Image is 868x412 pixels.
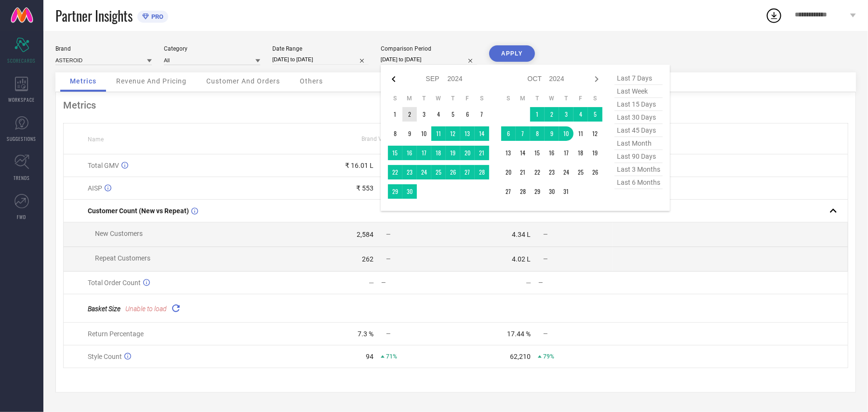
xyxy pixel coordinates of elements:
div: — [526,279,531,287]
td: Sat Oct 12 2024 [588,126,602,141]
td: Mon Sep 16 2024 [402,146,417,160]
span: FWD [17,213,27,220]
input: Select date range [272,55,369,65]
td: Sat Oct 26 2024 [588,165,602,179]
td: Wed Sep 18 2024 [431,146,446,160]
span: last 3 months [614,163,663,176]
td: Mon Sep 09 2024 [402,126,417,141]
th: Tuesday [417,95,431,102]
span: Repeat Customers [95,254,150,262]
span: — [386,256,390,262]
td: Sat Sep 28 2024 [475,165,489,179]
td: Sun Sep 08 2024 [388,126,402,141]
div: 2,584 [357,231,374,238]
td: Sun Oct 13 2024 [501,146,516,160]
span: Unable to load [125,305,167,313]
div: ₹ 553 [356,184,374,192]
th: Monday [402,95,417,102]
span: — [386,330,390,337]
td: Sat Sep 14 2024 [475,126,489,141]
span: — [386,231,390,238]
td: Sun Oct 06 2024 [501,126,516,141]
td: Sat Oct 05 2024 [588,107,602,122]
td: Thu Sep 05 2024 [446,107,460,122]
span: PRO [149,13,163,20]
td: Tue Oct 08 2024 [530,126,545,141]
span: — [543,330,548,337]
div: — [538,279,612,286]
td: Mon Oct 21 2024 [516,165,530,179]
span: Name [88,136,104,143]
span: 71% [386,353,397,360]
span: — [543,231,548,238]
div: ₹ 16.01 L [345,162,374,169]
td: Wed Sep 25 2024 [431,165,446,179]
div: Category [164,45,260,52]
td: Sun Oct 20 2024 [501,165,516,179]
th: Saturday [588,95,602,102]
td: Sat Oct 19 2024 [588,146,602,160]
td: Fri Sep 06 2024 [460,107,475,122]
div: 262 [362,255,374,263]
span: Others [300,77,323,85]
td: Fri Oct 11 2024 [574,126,588,141]
div: Open download list [765,7,783,24]
span: last 6 months [614,176,663,189]
span: last month [614,137,663,150]
td: Thu Sep 12 2024 [446,126,460,141]
th: Wednesday [545,95,559,102]
td: Fri Sep 27 2024 [460,165,475,179]
div: Reload "Basket Size " [169,302,183,315]
span: Customer Count (New vs Repeat) [88,207,189,215]
span: Customer And Orders [206,77,280,85]
span: last 7 days [614,72,663,85]
span: — [543,256,548,262]
td: Fri Sep 20 2024 [460,146,475,160]
td: Wed Oct 23 2024 [545,165,559,179]
td: Wed Oct 02 2024 [545,107,559,122]
div: Next month [591,73,602,85]
td: Sat Sep 07 2024 [475,107,489,122]
td: Sat Sep 21 2024 [475,146,489,160]
td: Thu Oct 24 2024 [559,165,574,179]
td: Fri Oct 18 2024 [574,146,588,160]
input: Select comparison period [381,55,477,65]
div: 7.3 % [358,330,374,338]
td: Wed Sep 11 2024 [431,126,446,141]
span: last 30 days [614,111,663,124]
td: Mon Oct 28 2024 [516,184,530,199]
th: Tuesday [530,95,545,102]
div: 4.02 L [512,255,531,263]
td: Mon Oct 07 2024 [516,126,530,141]
span: Basket Size [88,305,120,313]
td: Sun Sep 29 2024 [388,184,402,199]
th: Sunday [501,95,516,102]
div: 62,210 [510,353,531,360]
td: Tue Oct 22 2024 [530,165,545,179]
td: Sun Oct 27 2024 [501,184,516,199]
th: Friday [574,95,588,102]
td: Thu Sep 26 2024 [446,165,460,179]
td: Sun Sep 15 2024 [388,146,402,160]
span: last 45 days [614,124,663,137]
div: 17.44 % [507,330,531,338]
span: Return Percentage [88,330,144,338]
th: Saturday [475,95,489,102]
td: Fri Oct 04 2024 [574,107,588,122]
div: — [369,279,374,287]
td: Thu Sep 19 2024 [446,146,460,160]
td: Mon Sep 23 2024 [402,165,417,179]
span: New Customers [95,230,143,237]
th: Monday [516,95,530,102]
span: Brand Value [361,136,393,142]
th: Sunday [388,95,402,102]
td: Tue Sep 24 2024 [417,165,431,179]
td: Mon Sep 02 2024 [402,107,417,122]
td: Tue Sep 10 2024 [417,126,431,141]
td: Sun Sep 22 2024 [388,165,402,179]
td: Wed Sep 04 2024 [431,107,446,122]
td: Tue Sep 17 2024 [417,146,431,160]
span: Partner Insights [55,6,133,26]
span: Metrics [70,77,96,85]
td: Thu Oct 03 2024 [559,107,574,122]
